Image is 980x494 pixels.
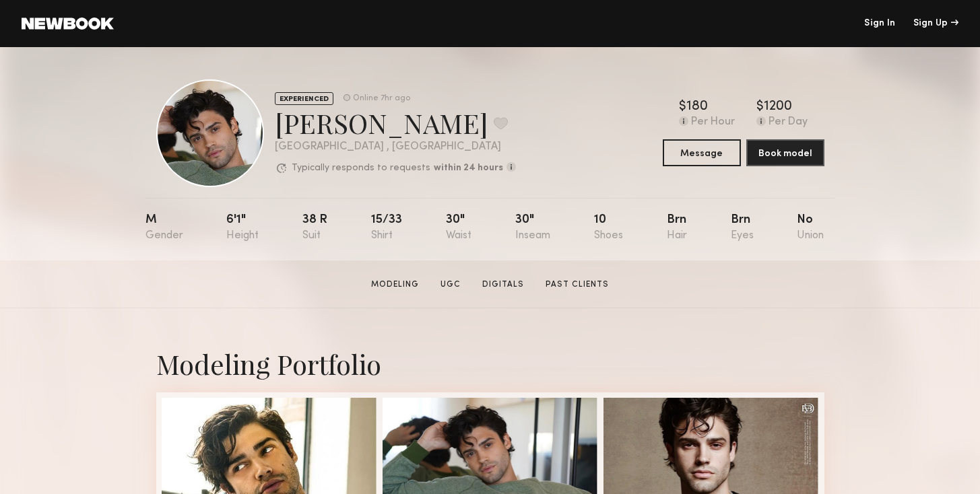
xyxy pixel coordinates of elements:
div: Brn [731,214,754,242]
a: Modeling [366,279,424,291]
a: UGC [435,279,466,291]
div: [PERSON_NAME] [275,105,516,141]
div: Brn [667,214,687,242]
b: within 24 hours [434,164,503,173]
div: Online 7hr ago [353,94,410,103]
div: 30" [515,214,550,242]
div: 180 [686,100,708,114]
p: Typically responds to requests [292,164,430,173]
div: 6'1" [226,214,259,242]
a: Past Clients [540,279,614,291]
div: 15/33 [371,214,402,242]
a: Sign In [864,19,895,28]
div: Modeling Portfolio [156,346,824,382]
div: [GEOGRAPHIC_DATA] , [GEOGRAPHIC_DATA] [275,141,516,153]
button: Book model [746,139,824,166]
button: Message [663,139,741,166]
div: Sign Up [913,19,958,28]
div: Per Hour [691,116,735,129]
div: 30" [446,214,471,242]
div: 1200 [764,100,792,114]
div: $ [756,100,764,114]
div: 38 r [302,214,327,242]
div: EXPERIENCED [275,92,333,105]
div: Per Day [769,116,808,129]
div: M [145,214,183,242]
div: 10 [594,214,623,242]
div: No [797,214,824,242]
a: Digitals [477,279,529,291]
div: $ [679,100,686,114]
